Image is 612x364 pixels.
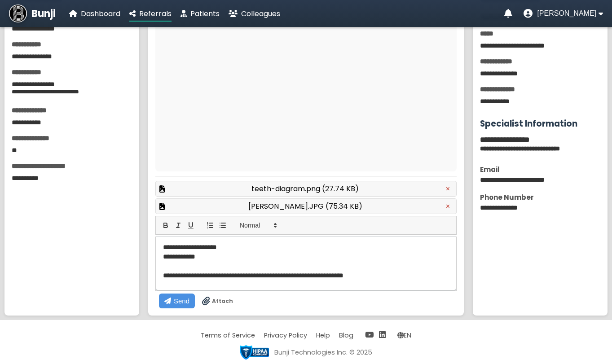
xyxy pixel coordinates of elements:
[69,8,120,19] a: Dashboard
[216,220,229,231] button: list: bullet
[229,8,280,19] a: Colleagues
[248,201,362,212] span: [PERSON_NAME].JPG (75.34 KB)
[537,9,596,18] span: [PERSON_NAME]
[240,345,269,360] img: HIPAA compliant
[129,8,172,19] a: Referrals
[251,183,359,194] span: teeth-diagram.png (27.74 KB)
[81,9,120,19] span: Dashboard
[241,9,280,19] span: Colleagues
[443,202,453,211] button: Remove attachment
[379,329,386,340] a: LinkedIn
[397,331,411,340] span: Change language
[443,184,453,193] button: Remove attachment
[159,294,195,308] button: Send
[9,4,27,22] img: Bunji Dental Referral Management
[264,331,307,340] a: Privacy Policy
[365,329,374,340] a: YouTube
[172,220,185,231] button: italic
[31,6,56,21] span: Bunji
[339,331,353,340] a: Blog
[190,9,220,19] span: Patients
[155,181,457,197] div: Preview attached file
[159,220,172,231] button: bold
[274,348,372,357] div: Bunji Technologies Inc. © 2025
[155,198,457,214] div: Preview attached file
[139,9,172,19] span: Referrals
[504,9,512,18] a: Notifications
[480,164,600,175] div: Email
[201,331,255,340] a: Terms of Service
[204,220,216,231] button: list: ordered
[9,4,56,22] a: Bunji
[185,220,197,231] button: underline
[480,192,600,202] div: Phone Number
[480,117,600,130] h3: Specialist Information
[202,297,233,306] label: Drag & drop files anywhere to attach
[212,297,233,305] span: Attach
[524,9,603,18] button: User menu
[181,8,220,19] a: Patients
[316,331,330,340] a: Help
[174,297,189,305] span: Send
